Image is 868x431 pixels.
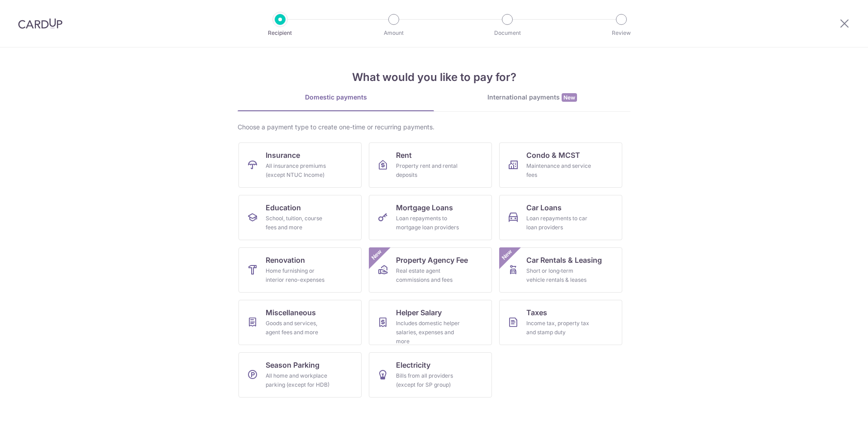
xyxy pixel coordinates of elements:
[396,150,412,161] span: Rent
[238,195,362,240] a: EducationSchool, tuition, course fees and more
[396,214,461,232] div: Loan repayments to mortgage loan providers
[526,202,562,213] span: Car Loans
[434,93,630,102] div: International payments
[396,266,461,284] div: Real estate agent commissions and fees
[562,93,577,102] span: New
[396,307,442,318] span: Helper Salary
[266,255,305,265] span: Renovation
[526,319,591,337] div: Income tax, property tax and stamp duty
[526,214,591,232] div: Loan repayments to car loan providers
[238,123,630,132] div: Choose a payment type to create one-time or recurring payments.
[526,307,547,318] span: Taxes
[266,319,331,337] div: Goods and services, agent fees and more
[500,247,515,262] span: New
[266,371,331,389] div: All home and workplace parking (except for HDB)
[238,142,362,188] a: InsuranceAll insurance premiums (except NTUC Income)
[810,404,859,426] iframe: Opens a widget where you can find more information
[369,247,492,293] a: Property Agency FeeReal estate agent commissions and feesNew
[396,360,430,370] span: Electricity
[369,247,384,262] span: New
[499,195,622,240] a: Car LoansLoan repayments to car loan providers
[369,352,492,398] a: ElectricityBills from all providers (except for SP group)
[369,300,492,345] a: Helper SalaryIncludes domestic helper salaries, expenses and more
[396,371,461,389] div: Bills from all providers (except for SP group)
[474,28,541,38] p: Document
[266,214,331,232] div: School, tuition, course fees and more
[369,142,492,188] a: RentProperty rent and rental deposits
[499,247,622,293] a: Car Rentals & LeasingShort or long‑term vehicle rentals & leasesNew
[238,247,362,293] a: RenovationHome furnishing or interior reno-expenses
[588,28,655,38] p: Review
[360,28,427,38] p: Amount
[266,307,316,318] span: Miscellaneous
[266,360,320,370] span: Season Parking
[526,255,602,265] span: Car Rentals & Leasing
[526,266,591,284] div: Short or long‑term vehicle rentals & leases
[238,69,630,85] h4: What would you like to pay for?
[266,161,331,180] div: All insurance premiums (except NTUC Income)
[266,202,301,213] span: Education
[247,28,314,38] p: Recipient
[18,18,62,29] img: CardUp
[526,161,591,180] div: Maintenance and service fees
[238,352,362,398] a: Season ParkingAll home and workplace parking (except for HDB)
[499,142,622,188] a: Condo & MCSTMaintenance and service fees
[396,319,461,346] div: Includes domestic helper salaries, expenses and more
[396,161,461,180] div: Property rent and rental deposits
[266,266,331,284] div: Home furnishing or interior reno-expenses
[396,255,468,265] span: Property Agency Fee
[499,300,622,345] a: TaxesIncome tax, property tax and stamp duty
[396,202,453,213] span: Mortgage Loans
[238,93,434,102] div: Domestic payments
[238,300,362,345] a: MiscellaneousGoods and services, agent fees and more
[526,150,580,161] span: Condo & MCST
[369,195,492,240] a: Mortgage LoansLoan repayments to mortgage loan providers
[266,150,300,161] span: Insurance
